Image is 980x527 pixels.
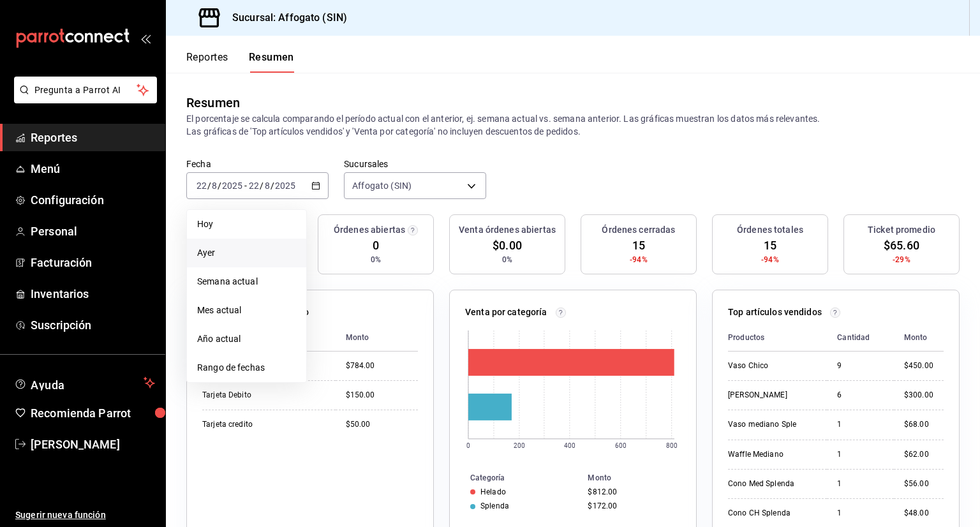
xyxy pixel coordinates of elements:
[271,181,274,191] span: /
[334,223,405,237] h3: Órdenes abiertas
[186,160,329,168] label: Fecha
[260,181,264,191] span: /
[196,181,207,191] input: --
[480,487,506,496] div: Helado
[186,93,240,112] div: Resumen
[31,436,155,453] span: [PERSON_NAME]
[186,51,228,73] button: Reportes
[371,254,381,265] span: 0%
[34,84,137,97] span: Pregunta a Parrot AI
[9,93,157,106] a: Pregunta a Parrot AI
[588,501,676,510] div: $172.00
[904,479,944,489] div: $56.00
[202,390,325,401] div: Tarjeta Debito
[31,316,155,334] span: Suscripción
[15,508,155,522] span: Sugerir nueva función
[728,449,817,460] div: Waffle Mediano
[827,324,894,352] th: Cantidad
[373,237,379,254] span: 0
[31,405,155,422] span: Recomienda Parrot
[893,254,910,265] span: -29%
[344,160,486,168] label: Sucursales
[588,487,676,496] div: $812.00
[728,479,817,489] div: Cono Med Splenda
[894,324,944,352] th: Monto
[211,181,218,191] input: --
[904,390,944,401] div: $300.00
[274,181,296,191] input: ----
[31,129,155,146] span: Reportes
[728,306,822,319] p: Top artículos vendidos
[837,419,884,430] div: 1
[837,479,884,489] div: 1
[197,218,296,231] span: Hoy
[346,360,419,371] div: $784.00
[564,442,575,449] text: 400
[904,360,944,371] div: $450.00
[837,360,884,371] div: 9
[352,179,412,192] span: Affogato (SIN)
[728,508,817,519] div: Cono CH Splenda
[31,191,155,209] span: Configuración
[244,181,247,191] span: -
[868,223,935,237] h3: Ticket promedio
[248,181,260,191] input: --
[336,324,419,352] th: Monto
[222,10,347,26] h3: Sucursal: Affogato (SIN)
[737,223,803,237] h3: Órdenes totales
[31,375,138,390] span: Ayuda
[346,419,419,430] div: $50.00
[218,181,221,191] span: /
[728,324,827,352] th: Productos
[502,254,512,265] span: 0%
[728,360,817,371] div: Vaso Chico
[31,160,155,177] span: Menú
[202,419,325,430] div: Tarjeta credito
[837,508,884,519] div: 1
[14,77,157,103] button: Pregunta a Parrot AI
[583,471,696,485] th: Monto
[186,112,960,138] p: El porcentaje se calcula comparando el período actual con el anterior, ej. semana actual vs. sema...
[450,471,583,485] th: Categoría
[884,237,919,254] span: $65.60
[632,237,645,254] span: 15
[197,361,296,375] span: Rango de fechas
[31,254,155,271] span: Facturación
[466,442,470,449] text: 0
[197,246,296,260] span: Ayer
[630,254,648,265] span: -94%
[837,390,884,401] div: 6
[728,419,817,430] div: Vaso mediano Sple
[31,285,155,302] span: Inventarios
[207,181,211,191] span: /
[904,449,944,460] div: $62.00
[493,237,522,254] span: $0.00
[666,442,678,449] text: 800
[514,442,525,449] text: 200
[197,275,296,288] span: Semana actual
[249,51,294,73] button: Resumen
[264,181,271,191] input: --
[728,390,817,401] div: [PERSON_NAME]
[346,390,419,401] div: $150.00
[197,332,296,346] span: Año actual
[221,181,243,191] input: ----
[761,254,779,265] span: -94%
[615,442,627,449] text: 600
[140,33,151,43] button: open_drawer_menu
[465,306,547,319] p: Venta por categoría
[31,223,155,240] span: Personal
[837,449,884,460] div: 1
[480,501,509,510] div: Splenda
[904,419,944,430] div: $68.00
[904,508,944,519] div: $48.00
[197,304,296,317] span: Mes actual
[459,223,556,237] h3: Venta órdenes abiertas
[186,51,294,73] div: navigation tabs
[602,223,675,237] h3: Órdenes cerradas
[764,237,776,254] span: 15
